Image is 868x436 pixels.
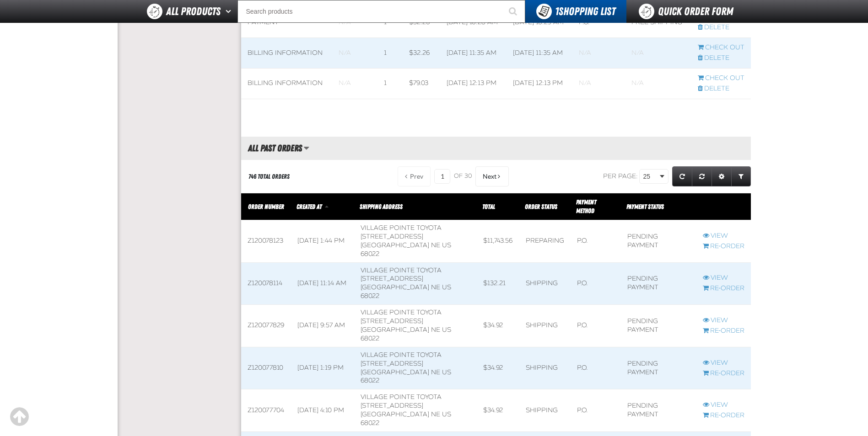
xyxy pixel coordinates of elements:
span: 25 [643,172,658,181]
td: [DATE] 12:13 PM [440,68,507,99]
span: US [442,241,451,249]
a: Delete checkout started from [698,23,744,32]
td: Pending payment [621,347,696,389]
td: [DATE] 1:44 PM [291,220,354,263]
a: View Z120077829 order [703,316,744,325]
a: Expand or Collapse Grid Settings [712,166,732,186]
bdo: 68022 [361,292,379,300]
a: Delete checkout started from [698,85,744,93]
td: $11,743.56 [477,220,519,263]
td: Blank [332,68,378,99]
strong: 1 [555,5,559,18]
a: View Z120078123 order [703,232,744,240]
span: [GEOGRAPHIC_DATA] [361,368,429,376]
td: Blank [625,68,691,99]
a: Order Number [248,203,284,210]
a: View Z120077704 order [703,401,744,409]
td: Z120078114 [241,262,291,305]
td: $79.03 [403,68,440,99]
td: Z120077810 [241,347,291,389]
span: Created At [297,203,322,210]
td: Shipping [519,389,571,432]
td: Shipping [519,305,571,347]
span: NE [431,241,440,249]
span: [STREET_ADDRESS] [361,233,423,240]
td: Pending payment [621,305,696,347]
td: Blank [625,38,691,69]
td: Pending payment [621,220,696,263]
div: Scroll to the top [9,407,29,427]
span: Village Pointe Toyota [361,266,442,274]
a: Re-Order Z120077829 order [703,327,744,335]
td: Blank [572,68,625,99]
a: Re-Order Z120077704 order [703,411,744,420]
td: Pending payment [621,389,696,432]
td: P.O. [571,305,621,347]
span: Village Pointe Toyota [361,224,442,232]
a: View Z120077810 order [703,359,744,367]
td: Blank [572,38,625,69]
bdo: 68022 [361,250,379,258]
bdo: 68022 [361,419,379,427]
span: US [442,368,451,376]
span: US [442,410,451,418]
a: Reset grid action [692,166,712,186]
td: Z120078123 [241,220,291,263]
td: [DATE] 4:10 PM [291,389,354,432]
a: Refresh grid action [672,166,692,186]
a: Created At [297,203,323,210]
span: [STREET_ADDRESS] [361,360,423,367]
a: Re-Order Z120078114 order [703,284,744,293]
a: Total [482,203,495,210]
a: Re-Order Z120077810 order [703,369,744,378]
span: Payment Method [576,198,596,214]
th: Row actions [696,193,751,220]
a: Delete checkout started from [698,54,744,63]
span: [STREET_ADDRESS] [361,317,423,325]
span: [GEOGRAPHIC_DATA] [361,241,429,249]
div: 746 Total Orders [248,172,290,181]
td: P.O. [571,389,621,432]
h2: All Past Orders [241,143,302,153]
td: [DATE] 1:19 PM [291,347,354,389]
td: $132.21 [477,262,519,305]
span: Shipping Address [360,203,403,210]
span: [STREET_ADDRESS] [361,275,423,282]
td: P.O. [571,262,621,305]
bdo: 68022 [361,335,379,342]
a: Continue checkout started from [698,74,744,83]
bdo: 68022 [361,377,379,384]
input: Current page number [434,169,450,184]
td: Preparing [519,220,571,263]
td: Blank [332,38,378,69]
div: Billing Information [248,79,326,88]
td: [DATE] 12:13 PM [507,68,572,99]
span: US [442,283,451,291]
td: Shipping [519,347,571,389]
a: View Z120078114 order [703,274,744,282]
td: Z120077704 [241,389,291,432]
div: Billing Information [248,49,326,58]
td: P.O. [571,347,621,389]
a: Expand or Collapse Grid Filters [731,166,751,186]
td: 1 [377,38,403,69]
td: P.O. [571,220,621,263]
span: NE [431,326,440,334]
span: Per page: [603,172,638,180]
span: Next Page [483,173,496,180]
span: [GEOGRAPHIC_DATA] [361,410,429,418]
span: [GEOGRAPHIC_DATA] [361,326,429,334]
td: [DATE] 11:35 AM [507,38,572,69]
span: NE [431,283,440,291]
span: All Products [166,3,221,20]
span: of 30 [454,172,472,181]
span: NE [431,410,440,418]
td: $34.92 [477,347,519,389]
td: Pending payment [621,262,696,305]
span: [GEOGRAPHIC_DATA] [361,283,429,291]
span: Order Status [525,203,557,210]
span: NE [431,368,440,376]
td: $34.92 [477,305,519,347]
